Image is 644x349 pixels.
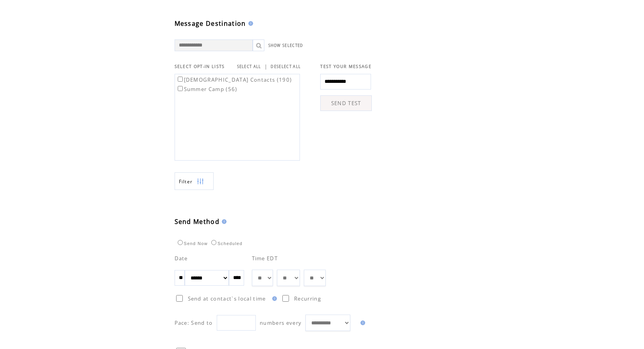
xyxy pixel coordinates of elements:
[294,295,321,302] span: Recurring
[252,255,278,262] span: Time EDT
[176,241,208,246] label: Send Now
[264,63,268,70] span: |
[175,172,214,190] a: Filter
[237,64,261,69] a: SELECT ALL
[246,21,253,26] img: help.gif
[175,64,225,69] span: SELECT OPT-IN LISTS
[178,240,183,245] input: Send Now
[320,64,371,69] span: TEST YOUR MESSAGE
[178,77,183,82] input: [DEMOGRAPHIC_DATA] Contacts (190)
[176,86,237,93] label: Summer Camp (56)
[179,178,193,185] span: Show filters
[209,241,243,246] label: Scheduled
[260,319,301,326] span: numbers every
[219,219,227,224] img: help.gif
[175,319,213,326] span: Pace: Send to
[197,173,204,190] img: filters.png
[176,76,292,83] label: [DEMOGRAPHIC_DATA] Contacts (190)
[270,296,277,301] img: help.gif
[175,217,220,226] span: Send Method
[175,19,246,28] span: Message Destination
[178,86,183,91] input: Summer Camp (56)
[211,240,216,245] input: Scheduled
[188,295,266,302] span: Send at contact`s local time
[175,255,188,262] span: Date
[320,95,372,111] a: SEND TEST
[268,43,303,48] a: SHOW SELECTED
[358,320,365,325] img: help.gif
[271,64,301,69] a: DESELECT ALL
